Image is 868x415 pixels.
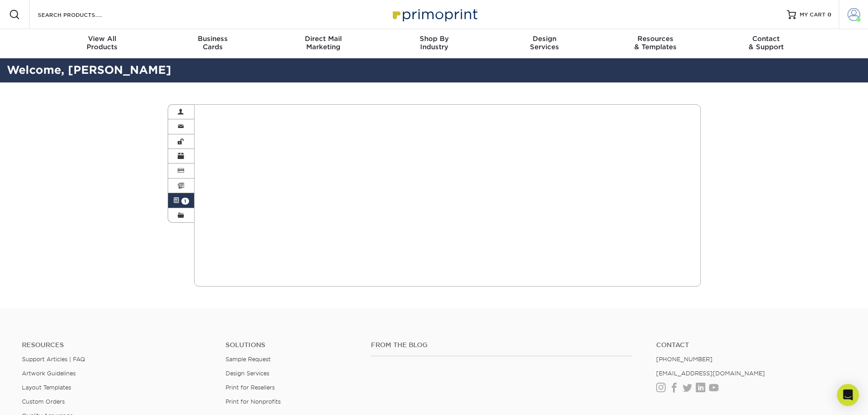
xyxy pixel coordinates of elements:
[47,35,158,43] span: View All
[656,356,713,363] a: [PHONE_NUMBER]
[489,35,600,43] span: Design
[47,29,158,58] a: View AllProducts
[226,341,357,349] h4: Solutions
[389,5,480,24] img: Primoprint
[379,35,489,51] div: Industry
[22,341,212,349] h4: Resources
[47,35,158,51] div: Products
[800,11,826,19] span: MY CART
[837,384,859,406] div: Open Intercom Messenger
[168,193,195,208] a: 1
[37,9,126,20] input: SEARCH PRODUCTS.....
[656,341,846,349] a: Contact
[22,356,85,363] a: Support Articles | FAQ
[711,35,822,51] div: & Support
[226,398,281,405] a: Print for Nonprofits
[656,370,765,377] a: [EMAIL_ADDRESS][DOMAIN_NAME]
[157,35,268,43] span: Business
[268,35,379,43] span: Direct Mail
[268,29,379,58] a: Direct MailMarketing
[600,35,711,51] div: & Templates
[827,11,832,18] span: 0
[600,35,711,43] span: Resources
[157,29,268,58] a: BusinessCards
[379,29,489,58] a: Shop ByIndustry
[22,370,76,377] a: Artwork Guidelines
[181,198,189,205] span: 1
[371,341,632,349] h4: From the Blog
[489,29,600,58] a: DesignServices
[489,35,600,51] div: Services
[600,29,711,58] a: Resources& Templates
[379,35,489,43] span: Shop By
[226,356,271,363] a: Sample Request
[157,35,268,51] div: Cards
[226,384,275,391] a: Print for Resellers
[711,35,822,43] span: Contact
[268,35,379,51] div: Marketing
[711,29,822,58] a: Contact& Support
[226,370,269,377] a: Design Services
